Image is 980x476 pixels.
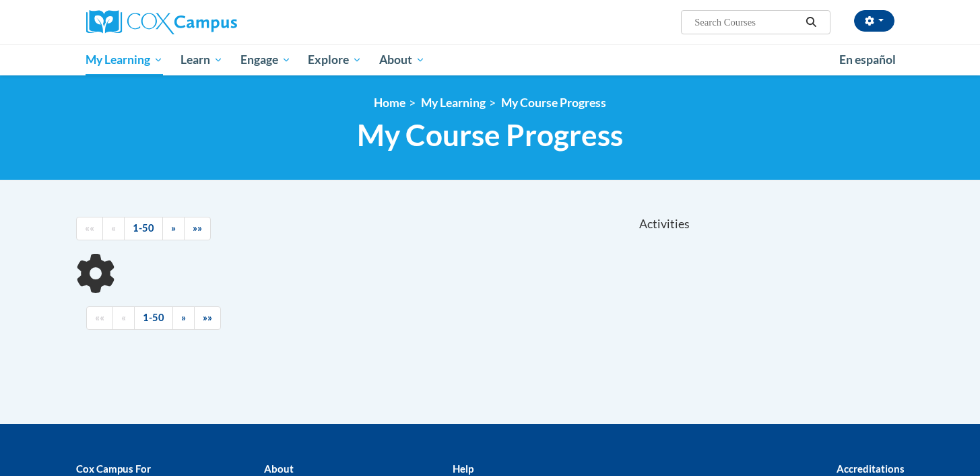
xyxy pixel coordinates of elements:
a: Next [162,217,185,240]
a: My Learning [77,44,172,75]
span: « [111,222,116,234]
img: Cox Campus [86,10,237,34]
span: » [171,222,176,234]
span: About [379,52,425,68]
a: My Learning [421,96,486,110]
span: «« [85,222,94,234]
a: 1-50 [134,306,173,330]
a: Home [374,96,405,110]
a: Engage [232,44,300,75]
button: Search [801,14,821,30]
b: About [264,463,294,475]
span: »» [193,222,202,234]
button: Account Settings [854,10,894,32]
b: Help [453,463,473,475]
span: »» [203,312,212,323]
b: Cox Campus For [76,463,151,475]
input: Search Courses [693,14,801,30]
a: Begining [76,217,103,240]
a: En español [830,46,905,74]
a: Previous [112,306,135,330]
span: En español [839,53,896,67]
a: End [194,306,221,330]
span: My Learning [86,52,163,68]
span: Engage [240,52,291,68]
span: « [121,312,126,323]
span: Activities [639,217,690,232]
b: Accreditations [837,463,905,475]
a: Previous [102,217,125,240]
span: » [181,312,186,323]
span: «« [95,312,104,323]
a: 1-50 [124,217,163,240]
a: Next [172,306,195,330]
a: My Course Progress [501,96,606,110]
div: Main menu [66,44,915,75]
a: Learn [172,44,232,75]
a: About [370,44,434,75]
span: My Course Progress [357,117,623,153]
a: Begining [86,306,113,330]
span: Explore [308,52,362,68]
a: End [184,217,211,240]
span: Learn [181,52,223,68]
a: Explore [299,44,370,75]
a: Cox Campus [86,10,342,34]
